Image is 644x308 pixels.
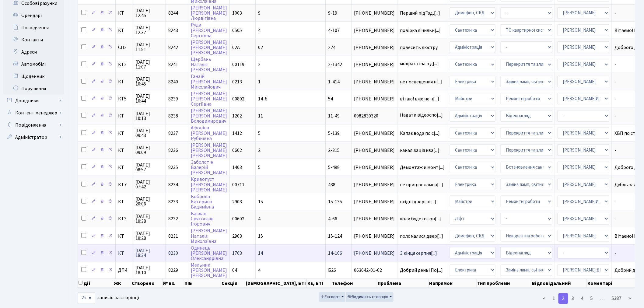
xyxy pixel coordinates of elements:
span: 8242 [168,44,178,51]
span: 15 [258,233,263,240]
span: КТ [118,251,130,256]
span: КТ7 [118,182,130,187]
span: КТ2 [118,62,130,67]
span: 00119 [232,61,244,68]
span: КТ [118,114,130,118]
th: Відповідальний [531,279,587,288]
a: Кривопуст[PERSON_NAME][PERSON_NAME] [191,176,227,193]
th: Напрямок [429,279,477,288]
span: 4 [258,27,261,34]
a: 3 [568,293,578,304]
a: Повідомлення [3,119,64,131]
span: повірка лічильн[...] [400,27,441,34]
span: [DATE] 12:37 [135,25,163,35]
span: 8244 [168,10,178,16]
span: 00602 [232,215,244,222]
span: 2-1342 [328,61,342,68]
span: 0982830320 [354,114,395,118]
span: КТ [118,131,130,136]
span: 8235 [168,164,178,171]
a: 4 [577,293,587,304]
span: 0213 [232,79,242,85]
span: 1202 [232,113,242,119]
a: Афоніна[PERSON_NAME]Рубінівна [191,125,227,142]
span: КТ3 [118,216,130,221]
a: > [625,293,635,304]
span: 02А [232,44,240,51]
span: Експорт [320,294,340,300]
th: Тип проблеми [477,279,532,288]
span: [DATE] 19:38 [135,214,163,224]
span: 15-135 [328,198,342,205]
span: [DATE] 10:13 [135,111,163,121]
span: 063642-01-62 [354,268,395,273]
span: 14-106 [328,250,342,257]
span: 5-498 [328,164,340,171]
span: 11 [258,113,263,119]
span: 02 [258,44,263,51]
span: [PHONE_NUMBER] [354,165,395,170]
span: [PHONE_NUMBER] [354,182,395,187]
a: < [539,293,549,304]
span: 1412 [232,130,242,137]
a: 2 [558,293,568,304]
a: Автомобілі [3,58,64,70]
span: КТ [118,165,130,170]
span: [DATE] 20:06 [135,197,163,206]
span: [PHONE_NUMBER] [354,11,395,16]
a: Порушення [3,82,64,95]
span: [DATE] 18:10 [135,265,163,275]
span: [DATE] 18:34 [135,248,163,258]
span: 04 [232,267,237,274]
span: [DATE] 09:43 [135,128,163,138]
span: [DATE] 11:07 [135,60,163,69]
span: повесить люстру [400,45,445,50]
span: 2903 [232,233,242,240]
button: Експорт [319,292,345,302]
span: [DATE] 07:42 [135,180,163,189]
span: ДП4 [118,268,130,273]
th: Телефон [331,279,377,288]
span: КТ [118,28,130,33]
span: [PHONE_NUMBER] [354,251,395,256]
th: № вх. [163,279,184,288]
span: 9-19 [328,10,337,16]
span: 8241 [168,61,178,68]
span: мокра стіна в д[...] [400,60,439,67]
span: 8229 [168,267,178,274]
a: 5 [587,293,597,304]
a: Щоденник [3,70,64,82]
span: 15 [258,198,263,205]
span: 8236 [168,147,178,154]
span: 11-49 [328,113,340,119]
span: 0602 [232,147,242,154]
th: Коментарі [587,279,637,288]
span: 00802 [232,96,244,102]
span: 4-66 [328,215,337,222]
a: [PERSON_NAME][PERSON_NAME][PERSON_NAME] [191,142,227,159]
span: 8231 [168,233,178,240]
a: ЩербаньНаталія[PERSON_NAME] [191,56,227,73]
span: 4 [258,267,261,274]
th: ЖК [113,279,131,288]
select: записів на сторінці [78,292,95,304]
span: [DATE] 10:44 [135,94,163,103]
th: ПІБ [184,279,221,288]
span: вхідні двері пі[...] [400,198,436,205]
span: СП2 [118,45,130,50]
span: 8239 [168,96,178,102]
a: Руда[PERSON_NAME]Сергіївна [191,22,227,39]
span: [DATE] 12:45 [135,8,163,18]
span: 1003 [232,10,242,16]
span: [PHONE_NUMBER] [354,28,395,33]
a: [PERSON_NAME][PERSON_NAME]Сергіївна [191,90,227,107]
span: поломалися двер[...] [400,233,443,240]
span: [DATE] 09:09 [135,145,163,155]
span: КТ [118,79,130,84]
span: 15-124 [328,233,342,240]
a: [PERSON_NAME][PERSON_NAME][PERSON_NAME] [191,39,227,56]
th: Дії [78,279,113,288]
span: 1703 [232,250,242,257]
span: 8238 [168,113,178,119]
span: 0505 [232,27,242,34]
